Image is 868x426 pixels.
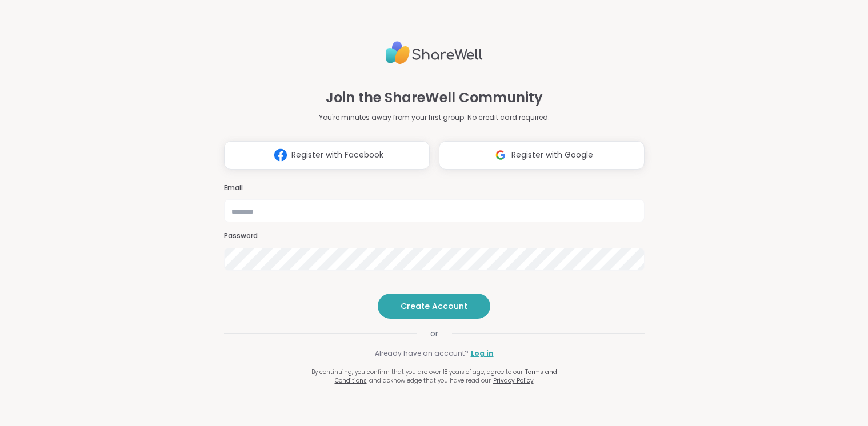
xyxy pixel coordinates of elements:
span: Already have an account? [375,348,469,359]
span: Register with Google [511,149,593,161]
a: Privacy Policy [493,376,534,385]
p: You're minutes away from your first group. No credit card required. [319,112,550,123]
span: and acknowledge that you have read our [369,376,491,385]
a: Terms and Conditions [335,368,557,385]
button: Create Account [378,294,490,319]
img: ShareWell Logomark [490,144,511,166]
a: Log in [471,348,494,359]
h1: Join the ShareWell Community [326,87,543,108]
h3: Email [224,183,645,193]
h3: Password [224,231,645,241]
span: Register with Facebook [291,149,383,161]
img: ShareWell Logomark [270,144,291,166]
span: or [417,328,452,339]
button: Register with Facebook [224,141,430,170]
img: ShareWell Logo [386,37,483,69]
button: Register with Google [439,141,645,170]
span: By continuing, you confirm that you are over 18 years of age, agree to our [311,368,523,376]
span: Create Account [401,300,467,312]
